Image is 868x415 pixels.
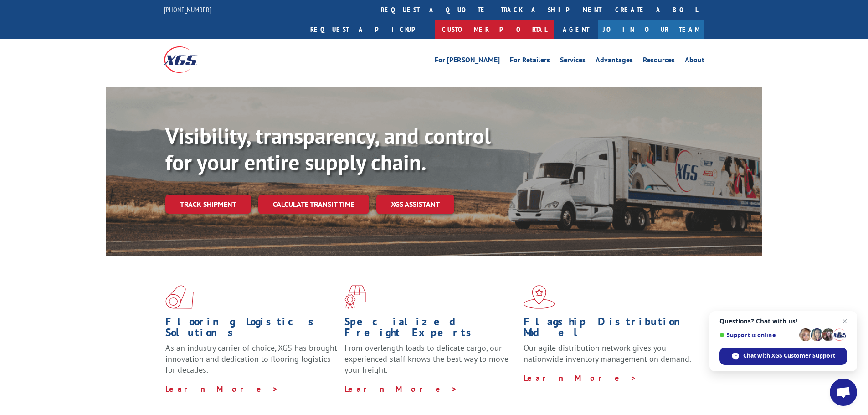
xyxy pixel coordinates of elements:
[344,285,366,309] img: xgs-icon-focused-on-flooring-red
[435,20,554,39] a: Customer Portal
[376,195,454,214] a: XGS ASSISTANT
[165,285,194,309] img: xgs-icon-total-supply-chain-intelligence-red
[165,343,337,375] span: As an industry carrier of choice, XGS has brought innovation and dedication to flooring logistics...
[524,343,691,364] span: Our agile distribution network gives you nationwide inventory management on demand.
[839,316,850,327] span: Close chat
[596,56,633,67] a: Advantages
[165,316,338,343] h1: Flooring Logistics Solutions
[524,285,555,309] img: xgs-icon-flagship-distribution-model-red
[510,56,550,67] a: For Retailers
[303,20,435,39] a: Request a pickup
[165,195,251,214] a: Track shipment
[719,332,796,338] span: Support is online
[554,20,598,39] a: Agent
[524,373,637,383] a: Learn More >
[719,348,847,365] div: Chat with XGS Customer Support
[165,122,491,176] b: Visibility, transparency, and control for your entire supply chain.
[165,384,279,394] a: Learn More >
[164,5,211,14] a: [PHONE_NUMBER]
[258,195,369,214] a: Calculate transit time
[344,343,517,383] p: From overlength loads to delicate cargo, our experienced staff knows the best way to move your fr...
[719,318,847,325] span: Questions? Chat with us!
[643,56,675,67] a: Resources
[344,384,458,394] a: Learn More >
[524,316,696,343] h1: Flagship Distribution Model
[598,20,704,39] a: Join Our Team
[344,316,517,343] h1: Specialized Freight Experts
[685,56,704,67] a: About
[743,352,835,360] span: Chat with XGS Customer Support
[435,56,500,67] a: For [PERSON_NAME]
[560,56,586,67] a: Services
[830,379,857,406] div: Open chat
